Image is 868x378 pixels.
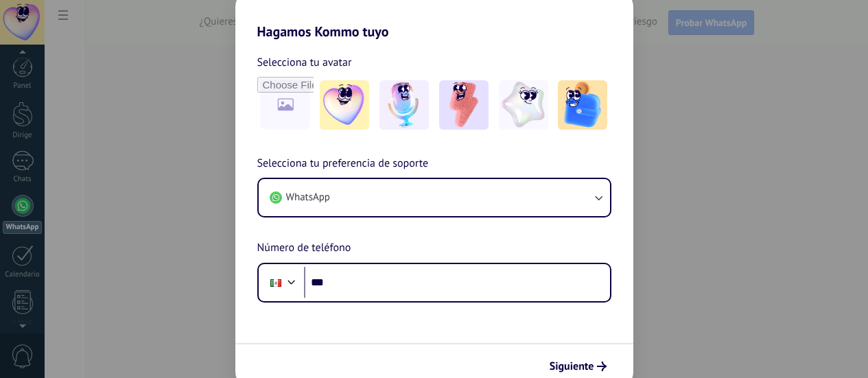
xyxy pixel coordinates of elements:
[257,239,351,257] span: Número de teléfono
[263,268,289,297] div: Mexico: + 52
[558,80,607,130] img: -5.jpeg
[379,80,429,130] img: -2.jpeg
[439,80,489,130] img: -3.jpeg
[499,80,548,130] img: -4.jpeg
[320,80,369,130] img: -1.jpeg
[257,54,352,71] span: Selecciona tu avatar
[286,191,330,204] span: WhatsApp
[543,355,613,378] button: Siguiente
[550,362,594,371] span: Siguiente
[259,179,610,216] button: WhatsApp
[257,155,429,173] span: Selecciona tu preferencia de soporte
